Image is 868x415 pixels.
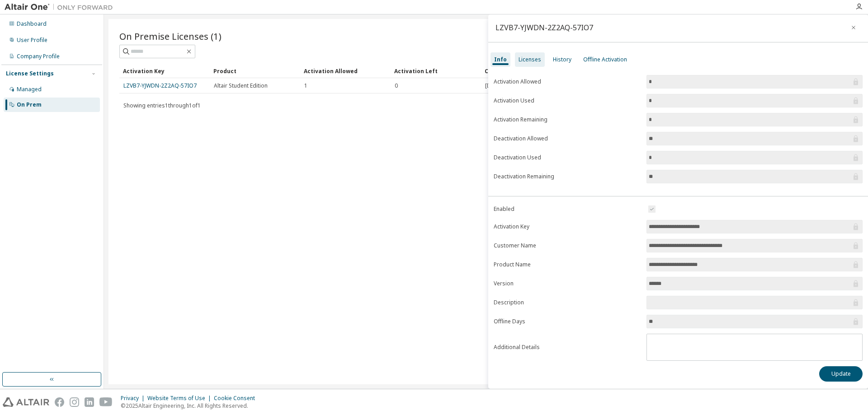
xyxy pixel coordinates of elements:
label: Deactivation Used [494,154,641,161]
img: facebook.svg [55,397,64,407]
div: Privacy [121,395,147,402]
img: youtube.svg [99,397,113,407]
div: Activation Key [123,64,206,78]
label: Enabled [494,205,641,213]
div: Website Terms of Use [147,395,214,402]
label: Deactivation Remaining [494,173,641,180]
div: Offline Activation [583,56,627,63]
label: Customer Name [494,242,641,249]
span: Showing entries 1 through 1 of 1 [123,102,201,109]
div: Dashboard [17,20,47,28]
span: 1 [304,82,307,89]
div: User Profile [17,37,47,44]
label: Product Name [494,261,641,268]
a: LZVB7-YJWDN-2Z2AQ-57IO7 [123,82,197,89]
label: Activation Used [494,97,641,104]
div: Product [213,64,297,78]
div: Activation Left [394,64,477,78]
span: On Premise Licenses (1) [119,30,222,42]
p: © 2025 Altair Engineering, Inc. All Rights Reserved. [121,402,260,410]
span: Altair Student Edition [214,82,268,89]
div: Creation Date [485,64,813,78]
div: Info [494,56,507,63]
label: Additional Details [494,344,641,351]
div: Activation Allowed [304,64,387,78]
label: Activation Remaining [494,116,641,123]
span: [DATE] 22:35:06 [485,82,525,89]
button: Update [819,366,863,382]
div: On Prem [17,101,42,108]
label: Offline Days [494,318,641,325]
img: linkedin.svg [85,397,94,407]
div: License Settings [6,70,54,77]
img: Altair One [5,3,118,12]
img: altair_logo.svg [3,397,49,407]
div: Managed [17,86,42,93]
div: Company Profile [17,53,60,60]
span: 0 [395,82,398,89]
div: Licenses [519,56,541,63]
div: Cookie Consent [214,395,260,402]
div: LZVB7-YJWDN-2Z2AQ-57IO7 [495,24,593,31]
img: instagram.svg [70,397,79,407]
label: Activation Key [494,223,641,230]
label: Activation Allowed [494,78,641,85]
label: Version [494,280,641,287]
div: History [553,56,571,63]
label: Deactivation Allowed [494,135,641,142]
label: Description [494,299,641,306]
